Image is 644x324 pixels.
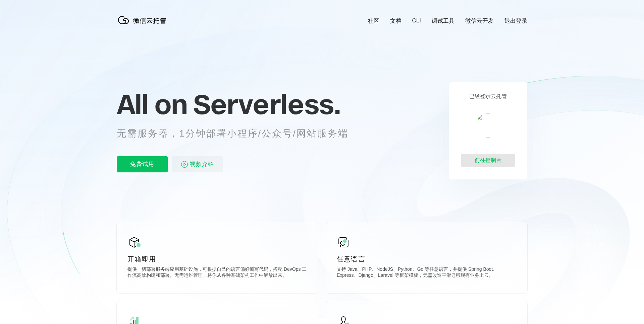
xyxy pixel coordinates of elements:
[117,13,170,27] img: 微信云托管
[465,17,494,25] a: 微信云开发
[390,17,401,25] a: 文档
[368,17,379,25] a: 社区
[504,17,527,25] a: 退出登录
[337,266,517,280] p: 支持 Java、PHP、NodeJS、Python、Go 等任意语言，并提供 Spring Boot、Express、Django、Laravel 等框架模板，无需改造平滑迁移现有业务上云。
[469,93,507,100] p: 已经登录云托管
[432,17,454,25] a: 调试工具
[127,266,307,280] p: 提供一切部署服务端应用基础设施，可根据自己的语言偏好编写代码，搭配 DevOps 工作流高效构建和部署。无需运维管理，将你从各种基础架构工作中解放出来。
[337,254,517,264] p: 任意语言
[193,87,340,121] span: Serverless.
[117,87,187,121] span: All on
[180,160,189,168] img: video_play.svg
[412,17,421,24] a: CLI
[461,154,515,167] div: 前往控制台
[117,156,168,172] p: 免费试用
[117,22,170,28] a: 微信云托管
[190,156,214,172] span: 视频介绍
[117,127,361,140] p: 无需服务器，1分钟部署小程序/公众号/网站服务端
[127,254,307,264] p: 开箱即用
